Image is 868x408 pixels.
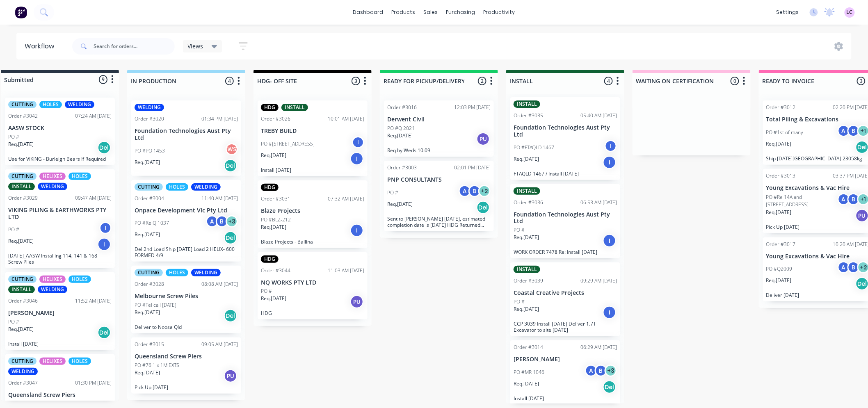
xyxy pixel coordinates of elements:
[206,215,218,228] div: A
[8,183,35,190] div: INSTALL
[131,100,241,176] div: WELDINGOrder #302001:34 PM [DATE]Foundation Technologies Aust Pty LtdPO #PO 1453WSReq.[DATE]Del
[603,381,616,394] div: Del
[261,295,286,302] p: Req. [DATE]
[603,156,616,169] div: I
[135,362,179,369] p: PO #76.1 x 1M EXTS
[510,262,620,336] div: INSTALLOrder #303909:29 AM [DATE]Coastal Creative ProjectsPO #Req.[DATE]ICCP 3039 Install [DATE] ...
[514,249,617,255] p: WORK ORDER 7478 Re: Install [DATE]
[8,276,37,283] div: CUTTING
[135,384,238,390] p: Pick Up [DATE]
[135,231,160,238] p: Req. [DATE]
[766,172,796,180] div: Order #3013
[442,6,480,18] div: purchasing
[514,395,617,401] p: Install [DATE]
[135,301,176,309] p: PO #Tel call [DATE]
[580,277,617,285] div: 09:29 AM [DATE]
[135,207,238,214] p: Onpace Development Vic Pty Ltd
[98,141,111,154] div: Del
[38,286,67,293] div: WELDING
[261,195,290,203] div: Order #3031
[514,321,617,333] p: CCP 3039 Install [DATE] Deliver 1.7T Excavator to site [DATE]
[69,358,91,365] div: HOLES
[224,309,237,322] div: Del
[8,237,34,245] p: Req. [DATE]
[261,223,286,231] p: Req. [DATE]
[514,211,617,225] p: Foundation Technologies Aust Pty Ltd
[772,6,803,18] div: settings
[350,224,363,237] div: I
[201,195,238,202] div: 11:40 AM [DATE]
[514,124,617,138] p: Foundation Technologies Aust Pty Ltd
[258,180,368,248] div: HDGOrder #303107:32 AM [DATE]Blaze ProjectsPO #BLZ-212Req.[DATE]IBlaze Projects - Ballina
[514,266,540,273] div: INSTALL
[514,289,617,296] p: Coastal Creative Projects
[387,189,398,196] p: PO #
[131,337,241,394] div: Order #301509:05 AM [DATE]Queensland Screw PiersPO #76.1 x 1M EXTSReq.[DATE]PUPick Up [DATE]
[8,341,112,347] p: Install [DATE]
[580,199,617,206] div: 06:53 AM [DATE]
[65,101,94,108] div: WELDING
[261,207,364,214] p: Blaze Projects
[477,201,490,214] div: Del
[387,164,417,171] div: Order #3003
[261,140,315,148] p: PO #[STREET_ADDRESS]
[188,42,203,50] span: Views
[838,261,850,274] div: A
[5,98,115,165] div: CUTTINGHOLESWELDINGOrder #304207:24 AM [DATE]AASW STOCKPO #Req.[DATE]DelUse for VIKING - Burleigh...
[387,132,413,139] p: Req. [DATE]
[514,112,543,119] div: Order #3035
[8,368,38,375] div: WELDING
[514,369,544,376] p: PO #MR 1046
[8,253,112,265] p: [DATE]_AASW Installing 114, 141 & 168 Screw Piles
[15,6,27,18] img: Factory
[135,293,238,300] p: Melbourne Screw Piles
[580,112,617,119] div: 05:40 AM [DATE]
[387,125,415,132] p: PO #Q 2021
[75,194,112,202] div: 09:47 AM [DATE]
[349,6,388,18] a: dashboard
[514,100,540,108] div: INSTALL
[201,115,238,123] div: 01:34 PM [DATE]
[201,341,238,348] div: 09:05 AM [DATE]
[8,318,19,326] p: PO #
[191,183,221,191] div: WELDING
[514,298,525,305] p: PO #
[135,369,160,376] p: Req. [DATE]
[766,265,793,273] p: PO #Q2009
[766,194,838,208] p: PO #Re 14A and [STREET_ADDRESS]
[281,104,308,111] div: INSTALL
[580,344,617,351] div: 06:29 AM [DATE]
[514,380,539,387] p: Req. [DATE]
[477,132,490,146] div: PU
[605,365,617,377] div: + 3
[838,193,850,205] div: A
[135,115,164,123] div: Order #3020
[8,226,19,233] p: PO #
[226,143,238,155] div: WS
[135,324,238,330] p: Deliver to Noosa Qld
[766,104,796,111] div: Order #3012
[387,201,413,208] p: Req. [DATE]
[384,161,494,231] div: Order #300302:01 PM [DATE]PNP CONSULTANTSPO #AB+2Req.[DATE]DelSent to [PERSON_NAME] [DATE], estim...
[25,41,58,51] div: Workflow
[387,216,491,228] p: Sent to [PERSON_NAME] [DATE], estimated completion date is [DATE] HDG Returned [DATE]
[514,144,554,151] p: PO #FTAQLD 1467
[8,112,38,120] div: Order #3042
[510,340,620,405] div: Order #301406:29 AM [DATE][PERSON_NAME]PO #MR 1046AB+3Req.[DATE]DelInstall [DATE]
[258,100,368,176] div: HDGINSTALLOrder #302610:01 AM [DATE]TREBY BUILDPO #[STREET_ADDRESS]IReq.[DATE]IInstall [DATE]
[847,9,853,16] span: LC
[135,219,169,227] p: PO #Re Q 1037
[8,326,34,333] p: Req. [DATE]
[135,246,238,258] p: Del 2nd Load Ship [DATE] Load 2 HELIX- 600 FORMED 4/9
[261,115,290,123] div: Order #3026
[261,239,364,245] p: Blaze Projects - Ballina
[261,152,286,159] p: Req. [DATE]
[480,6,519,18] div: productivity
[328,115,364,123] div: 10:01 AM [DATE]
[350,152,363,165] div: I
[8,207,112,221] p: VIKING PILING & EARTHWORKS PTY LTD
[459,185,471,197] div: A
[8,125,112,132] p: AASW STOCK
[387,104,417,111] div: Order #3016
[98,326,111,339] div: Del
